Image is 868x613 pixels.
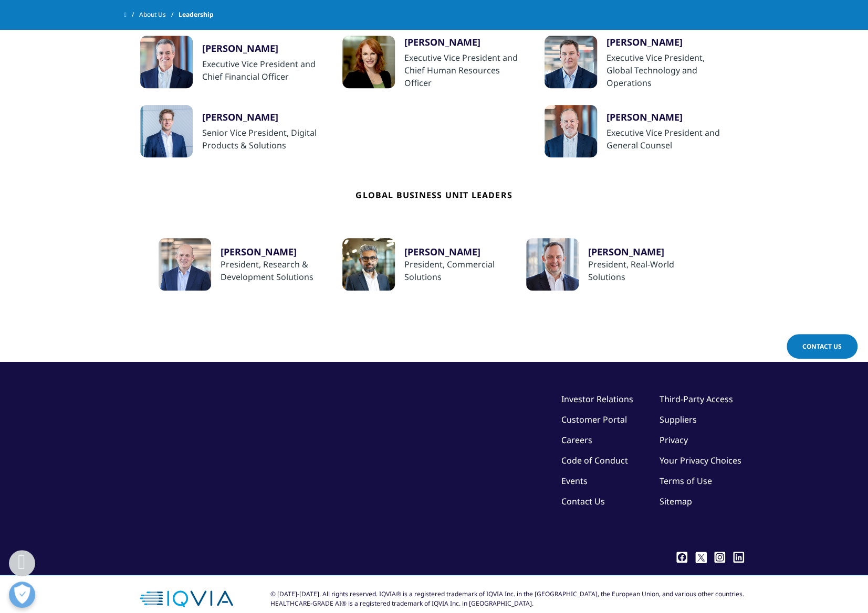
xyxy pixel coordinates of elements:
[660,434,688,446] a: Privacy
[606,126,728,152] div: Executive Vice President and General Counsel
[561,496,605,507] a: Contact Us
[270,589,744,608] div: © [DATE]-[DATE]. All rights reserved. IQVIA® is a registered trademark of IQVIA Inc. in the [GEOG...
[606,51,728,89] div: Executive Vice President, Global Technology and Operations
[404,36,526,51] a: [PERSON_NAME]
[660,475,712,487] a: Terms of Use
[221,258,342,283] div: President, Research & Development Solutions
[787,334,857,359] a: Contact Us
[202,126,324,152] div: Senior Vice President, Digital Products & Solutions
[179,5,214,24] span: Leadership
[606,111,728,126] a: [PERSON_NAME]
[561,434,592,446] a: Careers
[404,245,526,258] a: [PERSON_NAME]
[660,496,692,507] a: Sitemap
[561,414,627,425] a: Customer Portal
[202,111,324,126] a: [PERSON_NAME]
[660,393,733,405] a: Third-Party Access
[588,245,710,258] a: [PERSON_NAME]
[404,258,526,283] div: President, Commercial Solutions
[404,51,526,89] div: Executive Vice President and Chief Human Resources Officer
[202,42,324,55] div: [PERSON_NAME]
[221,245,342,258] a: [PERSON_NAME]
[660,414,697,425] a: Suppliers
[139,5,179,24] a: About Us
[561,393,633,405] a: Investor Relations
[202,58,324,83] div: Executive Vice President and Chief Financial Officer
[660,455,744,466] a: Your Privacy Choices
[355,157,513,238] h4: Global Business Unit Leaders
[202,42,324,58] a: [PERSON_NAME]
[561,475,588,487] a: Events
[561,455,628,466] a: Code of Conduct
[606,36,728,51] a: [PERSON_NAME]
[588,258,710,283] div: President, Real-World Solutions
[202,111,324,123] div: [PERSON_NAME]
[404,36,526,48] div: [PERSON_NAME]
[606,111,728,123] div: [PERSON_NAME]
[606,36,728,48] div: [PERSON_NAME]
[9,582,35,608] button: Open Preferences
[802,342,842,351] span: Contact Us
